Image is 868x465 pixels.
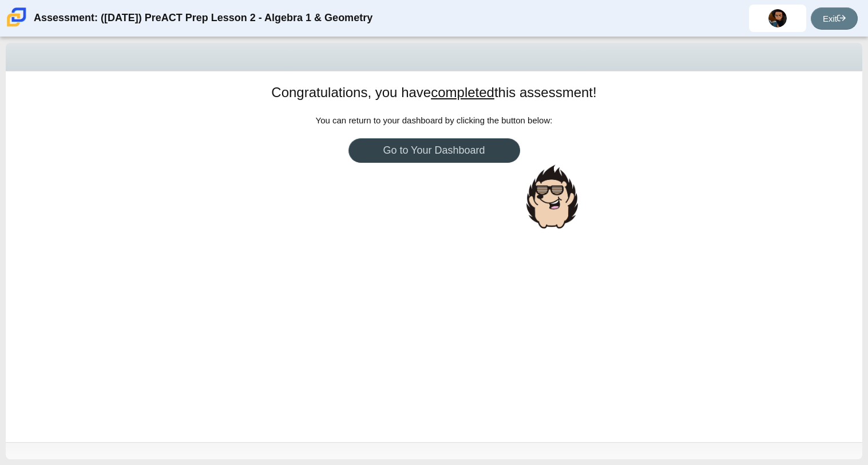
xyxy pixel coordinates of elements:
[5,5,29,29] img: Carmen School of Science & Technology
[316,115,553,125] span: You can return to your dashboard by clicking the button below:
[431,85,494,100] u: completed
[271,83,596,102] h1: Congratulations, you have this assessment!
[811,7,858,30] a: Exit
[5,21,29,31] a: Carmen School of Science & Technology
[34,5,372,32] div: Assessment: ([DATE]) PreACT Prep Lesson 2 - Algebra 1 & Geometry
[768,9,787,27] img: adam.simmons.OWIDCt
[348,138,520,163] a: Go to Your Dashboard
